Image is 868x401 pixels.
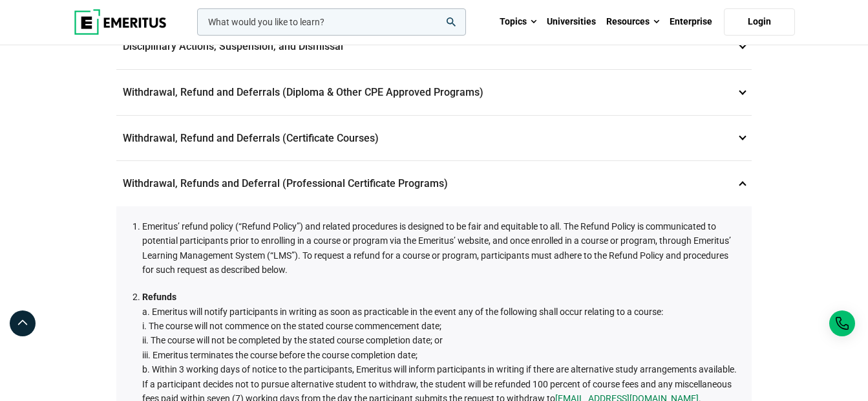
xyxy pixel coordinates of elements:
[142,350,418,360] span: iii. Emeritus terminates the course before the course completion date;
[142,292,176,302] strong: Refunds
[142,219,739,277] li: Emeritus’ refund policy (“Refund Policy”) and related procedures is designed to be fair and equit...
[197,8,466,36] input: woocommerce-product-search-field-0
[116,161,752,206] p: Withdrawal, Refunds and Deferral (Professional Certificate Programs)
[142,321,441,331] span: i. The course will not commence on the stated course commencement date;
[116,70,752,115] p: Withdrawal, Refund and Deferrals (Diploma & Other CPE Approved Programs)
[724,8,795,36] a: Login
[142,335,443,345] span: ii. The course will not be completed by the stated course completion date; or
[116,24,752,69] p: Disciplinary Actions, Suspension, and Dismissal
[116,116,752,161] p: Withdrawal, Refund and Deferrals (Certificate Courses)
[142,307,663,317] span: a. Emeritus will notify participants in writing as soon as practicable in the event any of the fo...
